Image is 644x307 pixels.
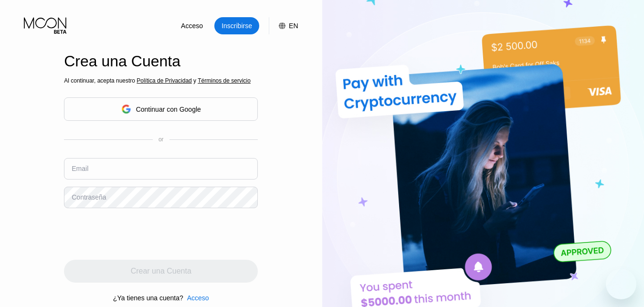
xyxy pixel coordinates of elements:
[113,294,183,302] div: ¿Ya tienes una cuenta?
[64,215,209,253] iframe: reCAPTCHA
[214,17,259,34] div: Inscribirse
[606,269,636,299] iframe: Botón para iniciar la ventana de mensajería
[269,17,298,34] div: EN
[72,165,88,172] div: Email
[221,21,253,31] div: Inscribirse
[187,294,209,302] div: Acceso
[158,136,164,143] div: or
[169,17,214,34] div: Acceso
[64,53,258,70] div: Crea una Cuenta
[192,77,198,84] span: y
[289,22,298,30] div: EN
[137,77,191,84] span: Política de Privacidad
[136,106,201,113] div: Continuar con Google
[198,77,251,84] span: Términos de servicio
[72,193,106,201] div: Contraseña
[180,21,204,31] div: Acceso
[64,77,258,84] div: Al continuar, acepta nuestro
[183,294,209,302] div: Acceso
[64,97,258,121] div: Continuar con Google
